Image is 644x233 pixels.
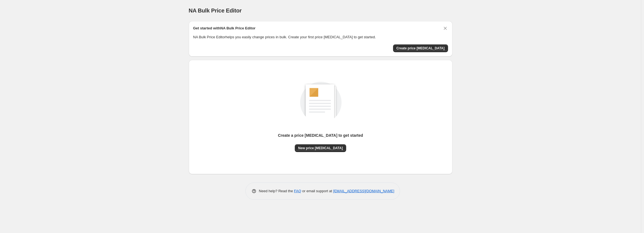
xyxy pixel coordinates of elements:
span: New price [MEDICAL_DATA] [298,146,343,150]
button: Dismiss card [442,26,448,31]
span: NA Bulk Price Editor [189,7,242,14]
button: New price [MEDICAL_DATA] [295,144,346,152]
button: Create price change job [393,44,448,52]
span: Create price [MEDICAL_DATA] [396,46,445,50]
a: FAQ [294,189,301,193]
span: or email support at [301,189,333,193]
p: Create a price [MEDICAL_DATA] to get started [278,133,363,138]
p: NA Bulk Price Editor helps you easily change prices in bulk. Create your first price [MEDICAL_DAT... [193,34,448,40]
a: [EMAIL_ADDRESS][DOMAIN_NAME] [333,189,394,193]
h2: Get started with NA Bulk Price Editor [193,26,256,31]
span: Need help? Read the [259,189,294,193]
